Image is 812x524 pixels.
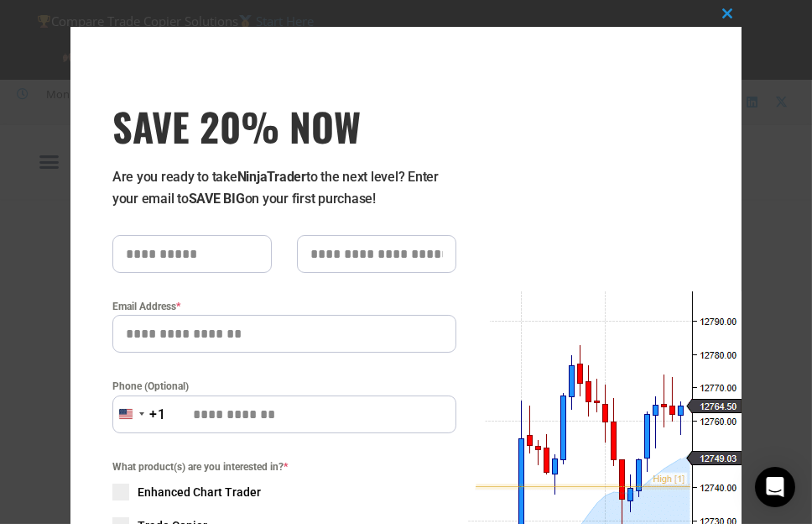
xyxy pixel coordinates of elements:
[112,102,456,149] h3: SAVE 20% NOW
[112,396,166,433] button: Selected country
[138,484,261,500] span: Enhanced Chart Trader
[149,404,166,426] div: +1
[112,378,456,395] label: Phone (Optional)
[755,467,795,507] div: Open Intercom Messenger
[237,169,306,185] strong: NinjaTrader
[112,484,456,500] label: Enhanced Chart Trader
[189,191,245,207] strong: SAVE BIG
[112,458,456,475] span: What product(s) are you interested in?
[112,166,456,210] p: Are you ready to take to the next level? Enter your email to on your first purchase!
[112,298,456,315] label: Email Address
